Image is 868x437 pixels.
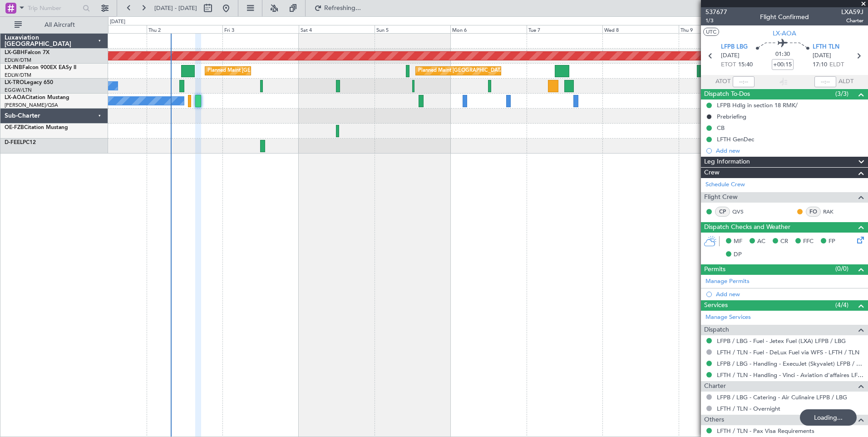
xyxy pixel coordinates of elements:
[800,409,857,426] div: Loading...
[24,22,96,28] span: All Aircraft
[5,65,22,70] span: LX-INB
[705,277,750,286] a: Manage Permits
[310,1,365,15] button: Refreshing...
[5,95,25,100] span: LX-AOA
[721,60,736,70] span: ETOT
[527,25,602,33] div: Tue 7
[773,29,796,38] span: LX-AOA
[705,7,727,17] span: 537677
[602,25,678,33] div: Wed 8
[738,60,753,70] span: 15:40
[5,80,53,85] a: LX-TROLegacy 650
[717,135,754,143] div: LFTH GenDec
[775,50,790,59] span: 01:30
[717,124,725,132] div: CB
[717,393,847,401] a: LFPB / LBG - Catering - Air Culinaire LFPB / LBG
[717,101,798,109] div: LFPB Hdlg in section 18 RMK/
[721,51,740,60] span: [DATE]
[5,125,68,130] a: OE-FZBCitation Mustang
[717,360,863,367] a: LFPB / LBG - Handling - ExecuJet (Skyvalet) LFPB / LBG
[705,313,751,322] a: Manage Services
[717,348,859,356] a: LFTH / TLN - Fuel - DeLux Fuel via WFS - LFTH / TLN
[716,290,863,298] div: Add new
[5,95,69,100] a: LX-AOACitation Mustang
[375,25,450,33] div: Sun 5
[5,125,24,130] span: OE-FZB
[704,168,720,178] span: Crew
[324,5,362,11] span: Refreshing...
[299,25,375,33] div: Sat 4
[71,25,147,33] div: Wed 1
[704,192,738,203] span: Flight Crew
[704,89,750,99] span: Dispatch To-Dos
[835,89,848,99] span: (3/3)
[716,147,863,154] div: Add new
[147,25,222,33] div: Thu 2
[704,264,725,275] span: Permits
[715,77,730,86] span: ATOT
[5,102,58,109] a: [PERSON_NAME]/QSA
[207,64,294,78] div: Planned Maint [GEOGRAPHIC_DATA]
[835,264,848,273] span: (0/0)
[806,207,821,217] div: FO
[110,18,125,26] div: [DATE]
[823,208,843,216] a: RAK
[154,4,197,12] span: [DATE] - [DATE]
[760,12,809,22] div: Flight Confirmed
[780,237,788,246] span: CR
[732,208,753,216] a: QVS
[418,64,561,78] div: Planned Maint [GEOGRAPHIC_DATA] ([GEOGRAPHIC_DATA])
[734,250,742,259] span: DP
[813,43,839,52] span: LFTH TLN
[717,337,846,345] a: LFPB / LBG - Fuel - Jetex Fuel (LXA) LFPB / LBG
[222,25,298,33] div: Fri 3
[450,25,526,33] div: Mon 6
[721,43,748,52] span: LFPB LBG
[717,371,863,379] a: LFTH / TLN - Handling - Vinci - Aviation d'affaires LFTH / TLN*****MY HANDLING****
[715,207,730,217] div: CP
[829,237,835,246] span: FP
[5,50,25,55] span: LX-GBH
[734,237,742,246] span: MF
[5,140,36,145] a: D-FEELPC12
[5,57,31,64] a: EDLW/DTM
[705,17,727,25] span: 1/3
[5,72,31,79] a: EDLW/DTM
[717,427,814,435] a: LFTH / TLN - Pax Visa Requirements
[757,237,765,246] span: AC
[717,113,746,120] div: Prebriefing
[813,51,831,60] span: [DATE]
[717,405,780,412] a: LFTH / TLN - Overnight
[829,60,844,70] span: ELDT
[803,237,814,246] span: FFC
[28,1,80,15] input: Trip Number
[704,415,724,425] span: Others
[835,300,848,310] span: (4/4)
[5,87,32,94] a: EGGW/LTN
[679,25,755,33] div: Thu 9
[704,300,728,311] span: Services
[841,7,863,17] span: LXA59J
[813,60,827,70] span: 17:10
[733,76,755,87] input: --:--
[5,50,49,55] a: LX-GBHFalcon 7X
[704,325,729,335] span: Dispatch
[5,140,23,145] span: D-FEEL
[704,381,726,392] span: Charter
[704,222,790,233] span: Dispatch Checks and Weather
[5,80,24,85] span: LX-TRO
[703,28,719,36] button: UTC
[10,18,99,32] button: All Aircraft
[5,65,76,70] a: LX-INBFalcon 900EX EASy II
[705,180,745,189] a: Schedule Crew
[841,17,863,25] span: Charter
[838,77,853,86] span: ALDT
[704,157,750,167] span: Leg Information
